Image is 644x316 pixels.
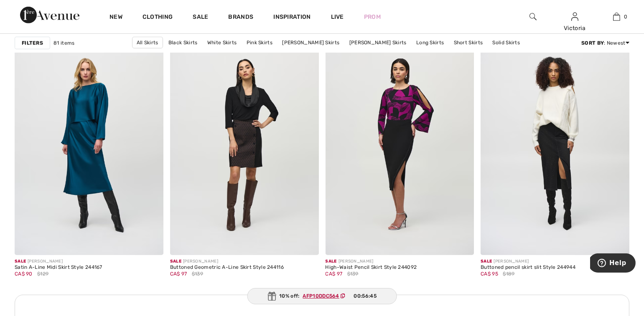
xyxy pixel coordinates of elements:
[193,13,208,22] a: Sale
[554,24,595,33] div: Victoria
[170,271,187,277] span: CA$ 97
[303,293,339,299] ins: AFP10DDC564
[326,271,343,277] span: CA$ 97
[164,37,202,48] a: Black Skirts
[364,13,381,21] a: Prom
[571,12,578,22] img: My Info
[20,7,79,23] img: 1ère Avenue
[15,265,102,270] div: Satin A-Line Midi Skirt Style 244167
[203,37,241,48] a: White Skirts
[581,39,629,47] div: : Newest
[273,13,311,22] span: Inspiration
[489,37,524,48] a: Solid Skirts
[15,271,33,277] span: CA$ 90
[53,39,74,47] span: 81 items
[571,13,578,20] a: Sign In
[37,270,48,278] span: $129
[132,37,163,48] a: All Skirts
[229,13,254,22] a: Brands
[354,292,376,300] span: 00:56:45
[22,39,43,47] strong: Filters
[450,37,487,48] a: Short Skirts
[581,40,604,46] strong: Sort By
[481,259,492,264] span: Sale
[326,32,474,255] img: High-Waist Pencil Skirt Style 244092. Black
[267,292,276,301] img: Gift.svg
[15,259,26,264] span: Sale
[15,32,163,255] img: Satin A-Line Midi Skirt Style 244167. Twilight
[15,258,102,265] div: [PERSON_NAME]
[529,12,537,22] img: search the website
[624,13,628,20] span: 0
[481,32,629,255] img: Buttoned pencil skirt slit Style 244944. Black
[247,288,397,304] div: 10% off:
[278,37,344,48] a: [PERSON_NAME] Skirts
[613,12,620,22] img: My Bag
[170,259,181,264] span: Sale
[192,270,203,278] span: $139
[481,271,498,277] span: CA$ 95
[481,258,575,265] div: [PERSON_NAME]
[170,32,319,255] img: Buttoned Geometric A-Line Skirt Style 244116. Black/Brown
[326,265,417,270] div: High-Waist Pencil Skirt Style 244092
[326,259,337,264] span: Sale
[143,13,173,22] a: Clothing
[331,13,344,21] a: Live
[590,253,636,274] iframe: Opens a widget where you can find more information
[109,13,122,22] a: New
[170,265,284,270] div: Buttoned Geometric A-Line Skirt Style 244116
[326,258,417,265] div: [PERSON_NAME]
[170,258,284,265] div: [PERSON_NAME]
[242,37,277,48] a: Pink Skirts
[481,265,575,270] div: Buttoned pencil skirt slit Style 244944
[347,270,359,278] span: $139
[412,37,448,48] a: Long Skirts
[345,37,411,48] a: [PERSON_NAME] Skirts
[596,12,637,22] a: 0
[503,270,514,278] span: $189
